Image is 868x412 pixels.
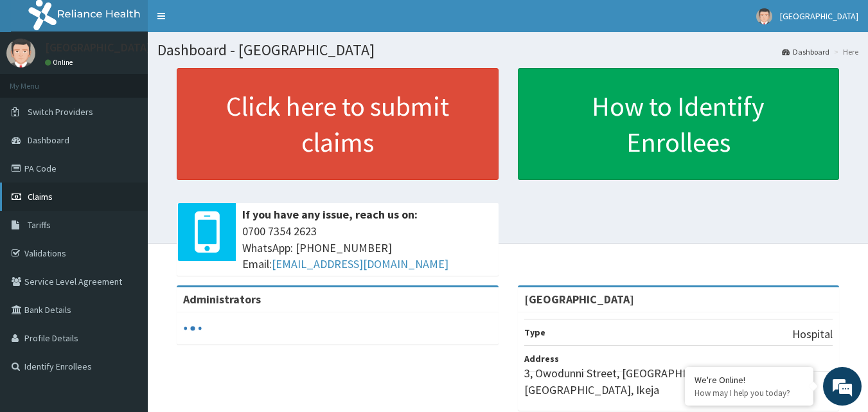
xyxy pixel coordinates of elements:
[183,319,202,338] svg: audio-loading
[272,256,448,271] a: [EMAIL_ADDRESS][DOMAIN_NAME]
[67,72,216,89] div: Chat with us now
[28,191,53,202] span: Claims
[28,134,69,146] span: Dashboard
[792,326,833,343] p: Hospital
[24,64,52,96] img: d_794563401_company_1708531726252_794563401
[242,223,492,273] span: 0700 7354 2623 WhatsApp: [PHONE_NUMBER] Email:
[242,207,418,222] b: If you have any issue, reach us on:
[524,292,634,307] strong: [GEOGRAPHIC_DATA]
[45,58,76,67] a: Online
[28,106,93,118] span: Switch Providers
[695,374,804,386] div: We're Online!
[75,124,177,254] span: We're online!
[524,365,833,398] p: 3, Owodunni Street, [GEOGRAPHIC_DATA], [GEOGRAPHIC_DATA], Ikeja
[177,68,499,180] a: Click here to submit claims
[782,46,829,57] a: Dashboard
[28,219,51,231] span: Tariffs
[518,68,840,180] a: How to Identify Enrollees
[524,353,559,364] b: Address
[6,39,35,67] img: User Image
[831,46,858,57] li: Here
[6,275,245,320] textarea: Type your message and hit 'Enter'
[157,42,858,58] h1: Dashboard - [GEOGRAPHIC_DATA]
[756,8,772,24] img: User Image
[211,6,242,37] div: Minimize live chat window
[524,327,545,338] b: Type
[45,42,151,53] p: [GEOGRAPHIC_DATA]
[183,292,261,307] b: Administrators
[695,388,804,399] p: How may I help you today?
[780,10,858,22] span: [GEOGRAPHIC_DATA]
